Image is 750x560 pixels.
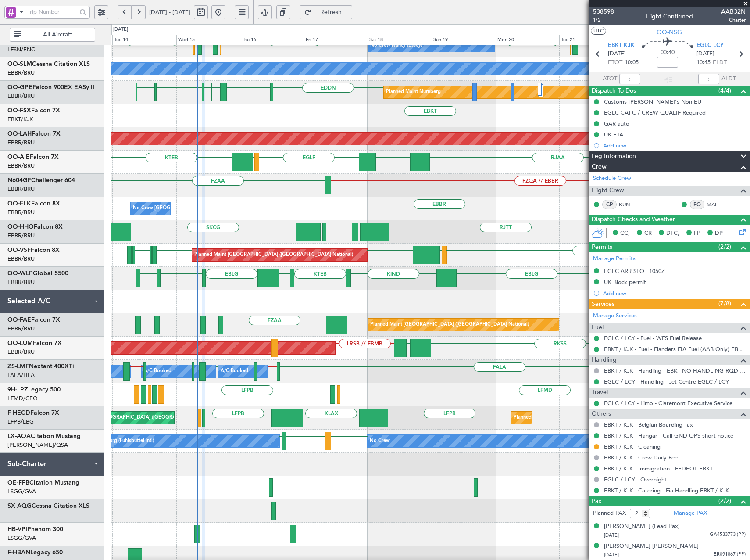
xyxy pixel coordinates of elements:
[604,267,665,275] div: EGLC ARR SLOT 1050Z
[370,434,390,448] div: No Crew
[112,35,176,45] div: Tue 14
[707,201,726,208] a: MAL
[666,229,679,238] span: DFC,
[593,509,626,518] label: Planned PAX
[713,58,727,67] span: ELDT
[7,549,63,556] a: F-HBANLegacy 650
[7,131,32,137] span: OO-LAH
[7,201,60,207] a: OO-ELKFalcon 8X
[7,92,35,100] a: EBBR/BRU
[619,74,640,84] input: --:--
[625,58,639,67] span: 10:05
[714,551,746,558] span: ER091867 (PP)
[718,496,731,506] span: (2/2)
[7,232,35,240] a: EBBR/BRU
[721,16,746,24] span: Charter
[694,229,700,238] span: FP
[721,7,746,16] span: AAB32N
[592,186,624,196] span: Flight Crew
[7,503,89,509] a: SX-AQGCessna Citation XLS
[7,162,35,170] a: EBBR/BRU
[514,411,652,424] div: Planned Maint [GEOGRAPHIC_DATA] ([GEOGRAPHIC_DATA])
[592,388,608,398] span: Travel
[496,35,560,45] div: Mon 20
[7,247,60,253] a: OO-VSFFalcon 8X
[604,120,629,127] div: GAR auto
[559,35,623,45] div: Tue 21
[604,476,667,483] a: EGLC / LCY - Overnight
[313,9,349,15] span: Refresh
[113,26,128,33] div: [DATE]
[7,433,81,439] a: LX-AOACitation Mustang
[604,98,701,105] div: Customs [PERSON_NAME]'s Non EU
[7,340,62,346] a: OO-LUMFalcon 7X
[593,312,637,320] a: Manage Services
[7,395,38,402] a: LFMD/CEQ
[7,503,32,509] span: SX-AQG
[7,340,33,346] span: OO-LUM
[7,201,31,207] span: OO-ELK
[304,35,368,45] div: Fri 17
[603,290,746,297] div: Add new
[721,75,736,83] span: ALDT
[7,115,33,123] a: EBKT/KJK
[715,229,723,238] span: DP
[593,16,614,24] span: 1/2
[619,201,639,208] a: BUN
[620,229,630,238] span: CC,
[7,317,31,323] span: OO-FAE
[604,522,680,531] div: [PERSON_NAME] (Lead Pax)
[7,61,32,67] span: OO-SLM
[592,299,614,309] span: Services
[23,32,92,38] span: All Aircraft
[194,248,353,262] div: Planned Maint [GEOGRAPHIC_DATA] ([GEOGRAPHIC_DATA] National)
[604,443,661,450] a: EBKT / KJK - Cleaning
[604,367,746,374] a: EBKT / KJK - Handling - EBKT NO HANDLING RQD FOR CJ
[593,255,636,263] a: Manage Permits
[603,142,746,149] div: Add new
[27,5,77,18] input: Trip Number
[7,247,31,253] span: OO-VSF
[696,41,724,50] span: EGLC LCY
[591,27,606,35] button: UTC
[7,480,29,486] span: OE-FFB
[7,433,31,439] span: LX-AOA
[7,139,35,147] a: EBBR/BRU
[592,496,601,506] span: Pax
[432,35,496,45] div: Sun 19
[718,86,731,95] span: (4/4)
[592,215,675,225] span: Dispatch Checks and Weather
[7,69,35,77] a: EBBR/BRU
[7,480,79,486] a: OE-FFBCitation Mustang
[696,58,711,67] span: 10:45
[7,371,35,379] a: FALA/HLA
[7,177,75,183] a: N604GFChallenger 604
[604,399,732,407] a: EGLC / LCY - Limo - Claremont Executive Service
[7,61,90,67] a: OO-SLMCessna Citation XLS
[7,317,60,323] a: OO-FAEFalcon 7X
[10,28,95,42] button: All Aircraft
[7,526,27,532] span: HB-VPI
[604,109,706,116] div: EGLC CAT-C / CREW QUALIF Required
[604,465,713,472] a: EBKT / KJK - Immigration - FEDPOL EBKT
[690,200,704,209] div: FO
[661,48,675,57] span: 00:40
[592,323,604,333] span: Fuel
[176,35,240,45] div: Wed 15
[7,255,35,263] a: EBBR/BRU
[604,378,729,385] a: EGLC / LCY - Handling - Jet Centre EGLC / LCY
[718,242,731,251] span: (2/2)
[240,35,304,45] div: Thu 16
[133,202,280,215] div: No Crew [GEOGRAPHIC_DATA] ([GEOGRAPHIC_DATA] National)
[7,526,63,532] a: HB-VPIPhenom 300
[370,39,422,52] div: No Crew Nancy (Essey)
[7,410,59,416] a: F-HECDFalcon 7X
[674,509,707,518] a: Manage PAX
[592,151,636,162] span: Leg Information
[368,35,432,45] div: Sat 18
[7,154,30,160] span: OO-AIE
[608,58,622,67] span: ETOT
[7,348,35,356] a: EBBR/BRU
[592,242,612,252] span: Permits
[7,534,36,542] a: LSGG/GVA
